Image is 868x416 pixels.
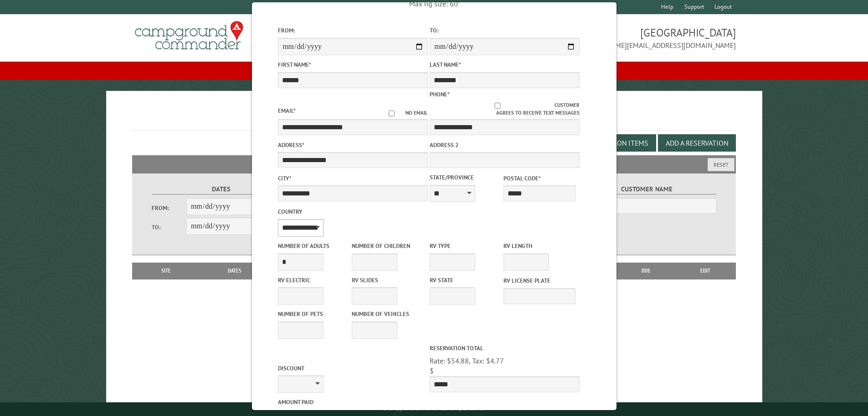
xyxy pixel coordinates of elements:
input: No email [378,111,406,116]
label: Dates [152,184,291,195]
label: State/Province [430,173,502,182]
label: RV Electric [278,276,350,284]
label: Customer agrees to receive text messages [430,101,580,117]
label: Country [278,207,428,216]
label: To: [152,223,186,232]
label: RV License Plate [503,276,575,285]
small: © Campground Commander LLC. All rights reserved. [383,406,486,412]
label: No email [378,109,428,117]
th: Edit [675,263,736,279]
th: Site [137,263,196,279]
label: Discount [278,364,428,373]
label: From: [278,26,428,35]
h2: Filters [132,155,736,173]
th: Due [617,263,675,279]
label: Postal Code [503,174,575,183]
label: RV State [430,276,502,284]
button: Edit Add-on Items [578,134,656,152]
label: Number of Adults [278,242,350,250]
label: City [278,174,428,183]
label: Customer Name [577,184,716,195]
label: From: [152,204,186,212]
label: Address [278,141,428,149]
label: RV Type [430,242,502,250]
label: Amount paid [278,398,428,406]
label: RV Slides [352,276,424,284]
label: RV Length [503,242,575,250]
label: First Name [278,60,428,69]
span: Rate: $54.88, Tax: $4.77 [430,356,504,365]
label: Reservation Total [430,344,580,353]
label: Phone [430,90,450,98]
button: Reset [708,158,734,171]
label: Email [278,107,296,115]
label: Address 2 [430,141,580,149]
h1: Reservations [132,105,736,131]
label: Last Name [430,60,580,69]
label: To: [430,26,580,35]
label: Number of Vehicles [352,310,424,318]
label: Number of Pets [278,310,350,318]
span: $ [430,366,434,375]
img: Campground Commander [132,18,246,53]
button: Add a Reservation [658,134,736,152]
label: Number of Children [352,242,424,250]
input: Customer agrees to receive text messages [440,103,555,109]
th: Dates [196,263,274,279]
